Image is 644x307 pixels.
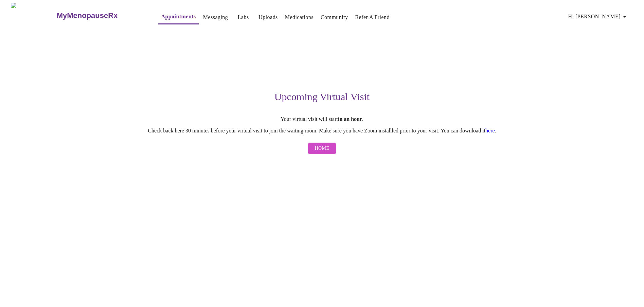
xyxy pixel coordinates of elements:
a: MyMenopauseRx [56,4,145,28]
h3: Upcoming Virtual Visit [113,91,531,103]
button: Hi [PERSON_NAME] [566,10,631,23]
a: Refer a Friend [355,13,390,22]
a: Appointments [161,12,196,21]
h3: MyMenopauseRx [57,11,118,20]
button: Home [308,143,336,155]
button: Uploads [256,11,281,24]
button: Medications [282,11,316,24]
button: Refer a Friend [352,11,392,24]
a: Medications [285,13,314,22]
span: Home [315,144,329,153]
p: Check back here 30 minutes before your virtual visit to join the waiting room. Make sure you have... [113,128,531,134]
a: Labs [238,13,249,22]
button: Community [318,11,351,24]
a: Uploads [258,13,278,22]
span: Hi [PERSON_NAME] [568,12,629,21]
strong: in an hour [338,116,362,122]
button: Labs [232,11,254,24]
a: Messaging [203,13,228,22]
p: Your virtual visit will start . [113,116,531,122]
a: Community [321,13,348,22]
button: Appointments [158,10,198,24]
a: here [485,128,495,133]
button: Messaging [200,11,231,24]
img: MyMenopauseRx Logo [11,3,56,28]
a: Home [306,139,338,158]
